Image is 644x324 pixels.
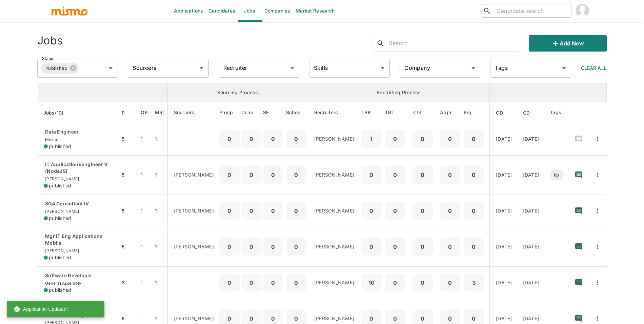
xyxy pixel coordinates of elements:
span: OD [496,109,512,117]
p: 0 [388,314,403,323]
th: Recruiting Process [308,83,489,102]
td: 3 [120,266,135,299]
td: 1 [153,227,167,266]
button: Open [106,63,116,73]
th: Prospects [219,102,241,123]
button: Quick Actions [590,239,605,254]
td: [DATE] [490,266,518,299]
p: 0 [466,314,481,323]
td: [DATE] [518,155,545,195]
td: 1 [153,123,167,156]
td: 1 [153,195,167,227]
td: 1 [153,155,167,195]
p: 0 [266,134,281,144]
p: [PERSON_NAME] [314,279,354,286]
p: 0 [222,278,237,287]
p: 0 [244,314,259,323]
p: 0 [364,242,379,251]
input: Candidate search [494,6,568,16]
p: 0 [443,134,458,144]
p: Software Developer [44,272,115,279]
button: recent-notes [570,239,587,255]
span: Clear All [581,65,607,71]
p: 0 [266,206,281,216]
p: 0 [266,242,281,251]
p: [PERSON_NAME] [174,243,214,250]
span: Mismo. [44,137,60,142]
td: [DATE] [518,123,545,156]
span: [PERSON_NAME] [44,248,79,253]
p: 3 [466,278,481,287]
th: Priority [120,102,135,123]
p: 0 [466,134,481,144]
p: [PERSON_NAME] [314,171,354,178]
p: 0 [415,278,430,287]
button: Quick Actions [590,275,605,290]
p: 0 [289,170,304,180]
th: Sched [285,102,308,123]
p: 0 [443,242,458,251]
p: 10 [364,278,379,287]
td: 1 [135,155,153,195]
span: published [49,287,71,293]
p: 0 [388,278,403,287]
td: [DATE] [518,266,545,299]
p: 0 [266,170,281,180]
p: 0 [415,314,430,323]
p: [PERSON_NAME] [174,171,214,178]
p: 0 [266,278,281,287]
img: Maria Lujan Ciommo [576,4,589,18]
span: Published [41,64,72,72]
p: Mgr IT Eng Applications Mobile [44,233,115,246]
h4: Jobs [37,34,63,47]
p: 0 [244,206,259,216]
p: 0 [415,170,430,180]
p: 0 [388,134,403,144]
p: 0 [289,242,304,251]
p: 0 [289,134,304,144]
p: [PERSON_NAME] [174,207,214,214]
input: Search [389,38,519,49]
button: recent-notes [570,203,587,219]
td: 5 [120,195,135,227]
p: 0 [289,206,304,216]
p: 0 [388,242,403,251]
button: Open [287,63,297,73]
span: [PERSON_NAME] [44,209,79,214]
p: [PERSON_NAME] [174,315,214,322]
button: Add new [529,35,607,52]
button: Open [197,63,206,73]
p: 0 [388,170,403,180]
td: 5 [120,227,135,266]
p: 0 [443,170,458,180]
p: 0 [244,278,259,287]
p: [PERSON_NAME] [314,136,354,142]
span: [PERSON_NAME] [44,176,79,181]
p: 0 [466,206,481,216]
p: 0 [266,314,281,323]
p: 0 [364,314,379,323]
td: 1 [135,195,153,227]
p: 0 [443,314,458,323]
button: Quick Actions [590,131,605,146]
p: 0 [415,242,430,251]
p: IT ApplicationsEngineer V (NodeJS) [44,161,115,175]
td: [DATE] [518,195,545,227]
p: 0 [244,242,259,251]
p: 0 [222,170,237,180]
td: 1 [135,227,153,266]
td: [DATE] [518,227,545,266]
button: Open [378,63,387,73]
p: [PERSON_NAME] [314,207,354,214]
th: Open Positions [135,102,153,123]
span: P [122,109,134,117]
td: 5 [120,155,135,195]
p: 1 [364,134,379,144]
div: Published [41,63,79,74]
span: published [49,143,71,150]
th: Sent Emails [262,102,285,123]
p: 0 [415,134,430,144]
span: Jobs(10) [43,109,73,117]
th: Onboarding Date [490,102,518,123]
th: Sourcing Process [167,83,308,102]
